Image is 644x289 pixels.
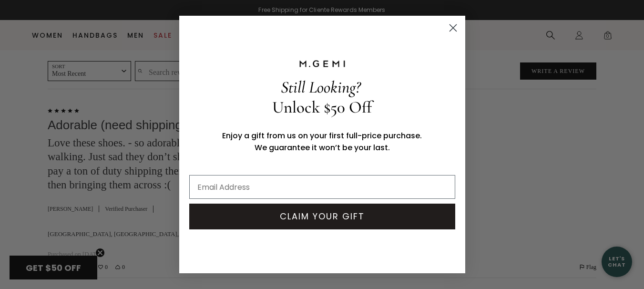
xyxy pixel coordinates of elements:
span: Still Looking? [281,77,360,97]
button: Close dialog [445,20,461,36]
span: Unlock $50 Off [272,97,372,117]
img: M.GEMI [298,60,346,68]
span: Enjoy a gift from us on your first full-price purchase. We guarantee it won’t be your last. [222,130,422,153]
input: Email Address [189,175,455,199]
button: CLAIM YOUR GIFT [189,204,455,229]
